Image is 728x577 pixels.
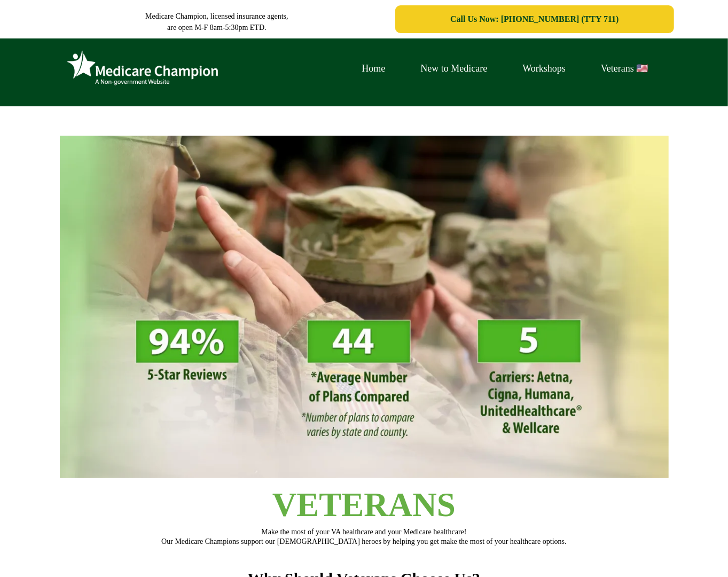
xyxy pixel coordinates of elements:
p: are open M-F 8am-5:30pm ETD. [54,22,380,33]
a: Call Us Now: 1-833-823-1990 (TTY 711) [395,5,674,33]
p: Medicare Champion, licensed insurance agents, [54,11,380,22]
span: Call Us Now: [PHONE_NUMBER] (TTY 711) [450,14,619,24]
a: Workshops [505,60,583,77]
img: Brand Logo [62,46,223,90]
p: Our Medicare Champions support our [DEMOGRAPHIC_DATA] heroes by helping you get make the most of ... [54,537,674,547]
a: New to Medicare [403,60,505,77]
a: Home [345,60,403,77]
p: Make the most of your VA healthcare and your Medicare healthcare! [54,527,674,537]
span: VETERANS [272,486,456,524]
a: Veterans 🇺🇸 [583,60,666,77]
